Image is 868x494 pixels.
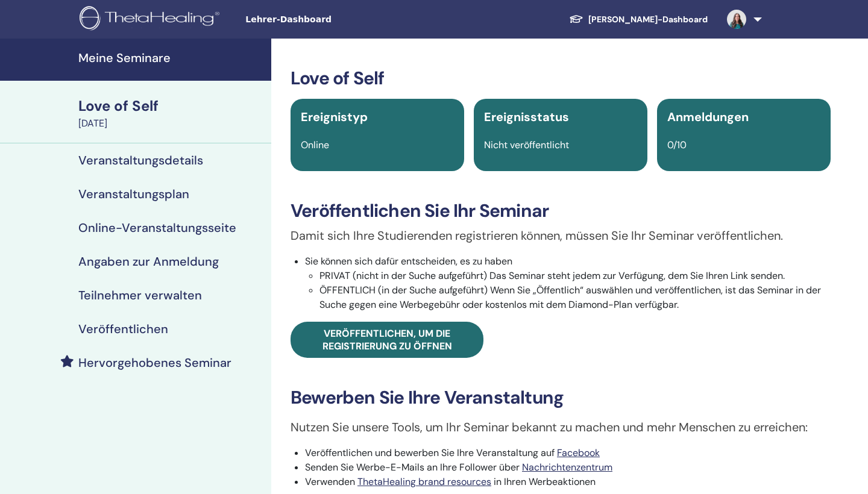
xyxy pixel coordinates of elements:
a: Veröffentlichen, um die Registrierung zu öffnen [291,322,483,358]
span: Lehrer-Dashboard [245,13,426,26]
p: Nutzen Sie unsere Tools, um Ihr Seminar bekannt zu machen und mehr Menschen zu erreichen: [291,418,831,436]
div: [DATE] [78,116,264,131]
h4: Meine Seminare [78,51,264,65]
p: Damit sich Ihre Studierenden registrieren können, müssen Sie Ihr Seminar veröffentlichen. [291,227,831,245]
span: Ereignistyp [301,109,368,125]
h4: Teilnehmer verwalten [78,288,202,302]
a: Facebook [557,446,600,459]
span: 0/10 [667,139,687,151]
h3: Veröffentlichen Sie Ihr Seminar [291,200,831,222]
span: Ereignisstatus [484,109,569,125]
span: Veröffentlichen, um die Registrierung zu öffnen [322,327,452,352]
img: graduation-cap-white.svg [569,14,583,24]
li: Senden Sie Werbe-E-Mails an Ihre Follower über [305,460,831,475]
span: Anmeldungen [667,109,749,125]
h4: Veröffentlichen [78,322,168,336]
h4: Veranstaltungsplan [78,187,189,201]
h4: Angaben zur Anmeldung [78,254,219,269]
a: ThetaHealing brand resources [357,475,491,488]
h3: Bewerben Sie Ihre Veranstaltung [291,387,831,408]
li: Veröffentlichen und bewerben Sie Ihre Veranstaltung auf [305,446,831,460]
img: logo.png [80,6,224,33]
li: Sie können sich dafür entscheiden, es zu haben [305,254,831,312]
li: Verwenden in Ihren Werbeaktionen [305,475,831,489]
h4: Veranstaltungsdetails [78,153,203,167]
h4: Online-Veranstaltungsseite [78,220,236,235]
a: Love of Self[DATE] [71,96,271,131]
li: PRIVAT (nicht in der Suche aufgeführt) Das Seminar steht jedem zur Verfügung, dem Sie Ihren Link ... [319,269,831,283]
span: Online [301,139,329,151]
li: ÖFFENTLICH (in der Suche aufgeführt) Wenn Sie „Öffentlich“ auswählen und veröffentlichen, ist das... [319,283,831,312]
div: Love of Self [78,96,264,116]
span: Nicht veröffentlicht [484,139,569,151]
img: default.jpg [727,10,746,29]
a: [PERSON_NAME]-Dashboard [559,8,717,31]
h3: Love of Self [291,67,831,89]
h4: Hervorgehobenes Seminar [78,355,231,370]
a: Nachrichtenzentrum [522,461,612,474]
